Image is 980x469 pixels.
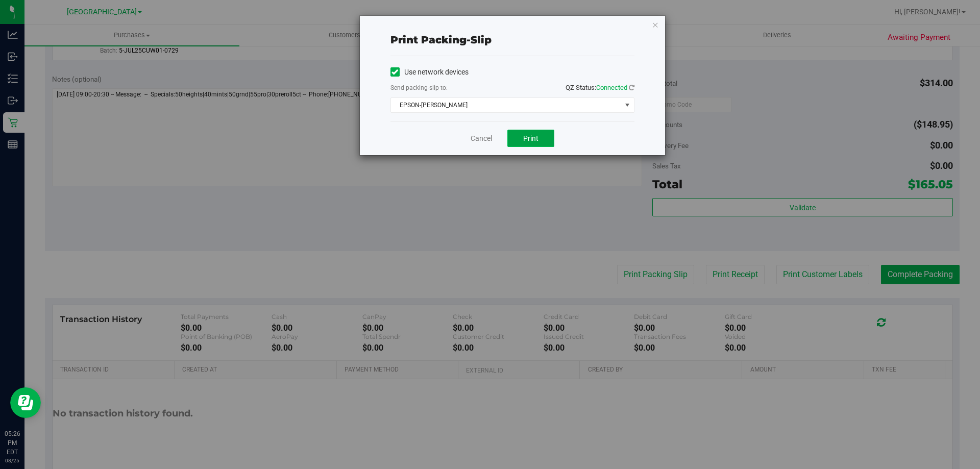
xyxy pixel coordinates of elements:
label: Use network devices [390,67,469,78]
span: QZ Status: [566,84,634,91]
span: EPSON-[PERSON_NAME] [391,98,621,112]
iframe: Resource center [10,387,41,418]
span: Print [523,134,538,142]
span: select [621,98,633,112]
a: Cancel [471,133,492,144]
button: Print [507,130,554,147]
span: Connected [596,84,627,91]
span: Print packing-slip [390,34,492,46]
label: Send packing-slip to: [390,83,448,92]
